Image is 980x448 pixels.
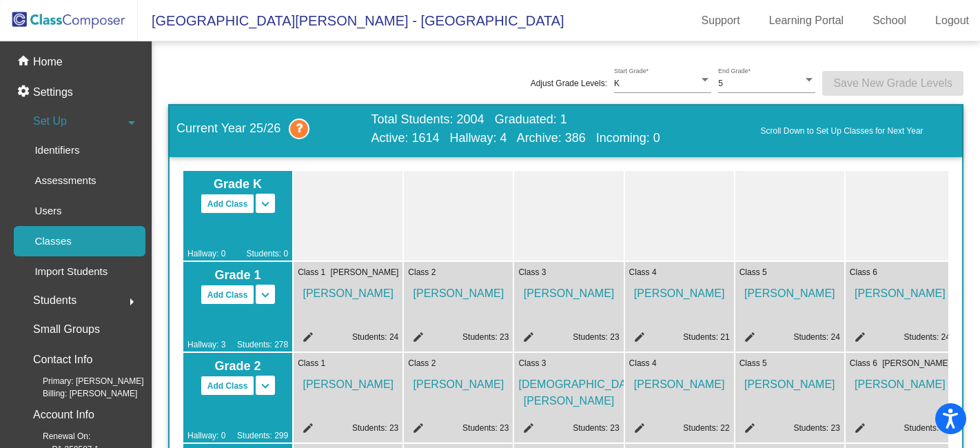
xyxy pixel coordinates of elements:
mat-icon: edit [850,422,866,438]
span: Class 1 [298,357,325,369]
p: Contact Info [33,350,92,369]
span: [PERSON_NAME] [850,278,950,302]
span: Hallway: 0 [187,429,225,442]
a: Students: 22 [683,423,729,433]
span: [PERSON_NAME] [298,278,398,302]
p: Settings [33,84,73,101]
span: Adjust Grade Levels: [531,77,607,90]
span: Grade 1 [187,266,288,285]
mat-icon: edit [298,331,314,347]
a: Students: 24 [904,332,950,342]
span: [PERSON_NAME] [850,369,950,393]
span: [DEMOGRAPHIC_DATA][PERSON_NAME] [518,369,619,409]
p: Home [33,54,63,70]
a: Students: 24 [793,332,839,342]
a: Students: 23 [462,423,509,433]
a: Students: 23 [573,423,619,433]
mat-icon: edit [518,331,535,347]
span: Class 5 [739,357,767,369]
mat-icon: settings [17,84,33,101]
mat-icon: keyboard_arrow_down [257,196,274,212]
span: Class 5 [739,266,767,278]
span: Hallway: 0 [187,247,225,260]
span: 5 [718,79,723,88]
span: [PERSON_NAME] [629,278,730,302]
span: [GEOGRAPHIC_DATA][PERSON_NAME] - [GEOGRAPHIC_DATA] [138,10,564,32]
mat-icon: keyboard_arrow_down [257,378,274,394]
mat-icon: edit [629,422,646,438]
button: Add Class [201,285,255,305]
span: [PERSON_NAME] [408,369,509,393]
span: Total Students: 2004 Graduated: 1 [371,112,660,128]
span: Class 6 [850,357,877,369]
mat-icon: edit [518,422,535,438]
span: Active: 1614 Hallway: 4 Archive: 386 Incoming: 0 [371,131,660,146]
p: Small Groups [33,320,100,339]
p: Account Info [33,405,94,425]
a: Students: 23 [793,423,839,433]
span: Class 1 [298,266,325,278]
span: Save New Grade Levels [833,77,952,89]
mat-icon: edit [408,422,425,438]
span: Hallway: 3 [187,338,225,351]
span: Renewal On: [21,430,90,442]
a: Students: 23 [573,332,619,342]
a: Students: 23 [462,332,509,342]
span: Students: 278 [237,338,288,351]
a: Support [691,10,751,32]
mat-icon: edit [850,331,866,347]
span: K [614,79,620,88]
span: [PERSON_NAME] [331,266,399,278]
span: Students [33,291,76,310]
span: Grade K [187,175,288,194]
span: Current Year 25/26 [176,119,371,139]
p: Classes [34,233,71,250]
p: Users [34,203,61,219]
mat-icon: arrow_drop_down [123,114,140,131]
span: Students: 299 [237,429,288,442]
a: School [861,10,917,32]
mat-icon: edit [739,422,756,438]
mat-icon: arrow_right [123,294,140,310]
mat-icon: home [17,54,33,70]
span: [PERSON_NAME] [518,278,619,302]
a: Students: 21 [683,332,729,342]
span: [PERSON_NAME] [408,278,509,302]
a: Scroll Down to Set Up Classes for Next Year [760,125,955,137]
mat-icon: edit [739,331,756,347]
span: Primary: [PERSON_NAME] [21,375,144,387]
mat-icon: keyboard_arrow_down [257,287,274,303]
span: Class 2 [408,357,436,369]
span: Class 2 [408,266,436,278]
span: Class 3 [518,357,546,369]
a: Students: 23 [352,423,398,433]
p: Assessments [34,172,96,189]
mat-icon: edit [298,422,314,438]
a: Logout [924,10,980,32]
span: Billing: [PERSON_NAME] [21,387,137,400]
a: Learning Portal [758,10,855,32]
span: Class 4 [629,266,657,278]
mat-icon: edit [408,331,425,347]
a: Students: 24 [352,332,398,342]
span: Class 3 [518,266,546,278]
span: [PERSON_NAME] [739,369,840,393]
mat-icon: edit [629,331,646,347]
span: Class 6 [850,266,877,278]
a: Students: 23 [904,423,950,433]
span: [PERSON_NAME] [629,369,730,393]
p: Identifiers [34,142,79,159]
span: Class 4 [629,357,657,369]
p: Import Students [34,263,108,280]
span: [PERSON_NAME] [298,369,398,393]
span: [PERSON_NAME] [882,357,950,369]
span: Grade 2 [187,357,288,376]
button: Add Class [201,376,255,396]
span: [PERSON_NAME] [739,278,840,302]
span: Students: 0 [246,247,288,260]
span: Set Up [33,112,67,131]
button: Add Class [201,194,255,214]
button: Save New Grade Levels [822,71,963,96]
